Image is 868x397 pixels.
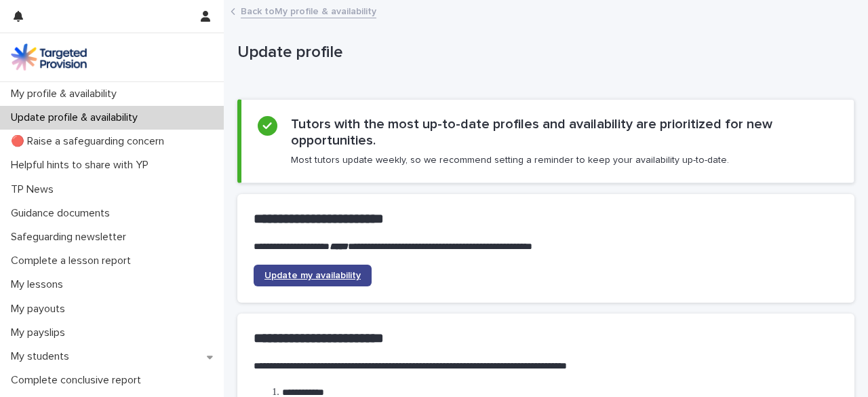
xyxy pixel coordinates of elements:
p: My lessons [5,278,74,291]
p: Complete conclusive report [5,374,152,387]
img: M5nRWzHhSzIhMunXDL62 [11,43,87,71]
p: Update profile & availability [5,111,149,124]
a: Back toMy profile & availability [241,3,376,18]
p: My payslips [5,326,76,339]
p: Most tutors update weekly, so we recommend setting a reminder to keep your availability up-to-date. [291,154,729,166]
p: Complete a lesson report [5,254,142,267]
p: My payouts [5,303,76,316]
span: Update my availability [264,271,361,280]
a: Update my availability [254,265,372,286]
p: Safeguarding newsletter [5,231,137,244]
p: 🔴 Raise a safeguarding concern [5,135,175,148]
p: TP News [5,183,64,196]
p: Update profile [237,43,849,62]
p: My students [5,350,80,363]
h2: Tutors with the most up-to-date profiles and availability are prioritized for new opportunities. [291,116,837,149]
p: Guidance documents [5,207,121,220]
p: Helpful hints to share with YP [5,159,159,172]
p: My profile & availability [5,88,127,100]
